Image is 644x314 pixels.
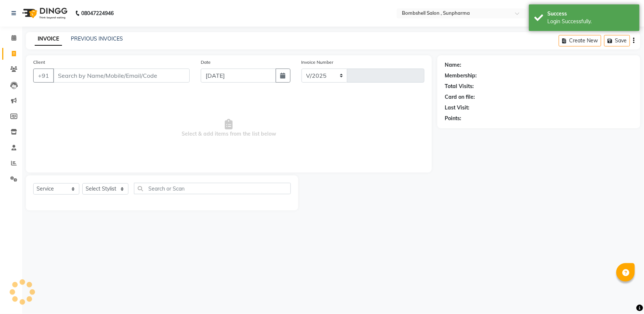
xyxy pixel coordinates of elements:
[201,59,211,66] label: Date
[559,35,601,46] button: Create New
[445,72,477,80] div: Membership:
[445,83,474,90] div: Total Visits:
[33,59,45,66] label: Client
[445,115,461,122] div: Points:
[81,3,114,24] b: 08047224946
[33,91,424,165] span: Select & add items from the list below
[302,59,334,66] label: Invoice Number
[53,69,190,83] input: Search by Name/Mobile/Email/Code
[445,104,469,112] div: Last Visit:
[35,32,62,46] a: INVOICE
[71,35,123,42] a: PREVIOUS INVOICES
[134,183,291,194] input: Search or Scan
[547,10,634,18] div: Success
[604,35,630,46] button: Save
[445,93,475,101] div: Card on file:
[547,18,634,25] div: Login Successfully.
[33,69,54,83] button: +91
[445,61,461,69] div: Name:
[19,3,69,24] img: logo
